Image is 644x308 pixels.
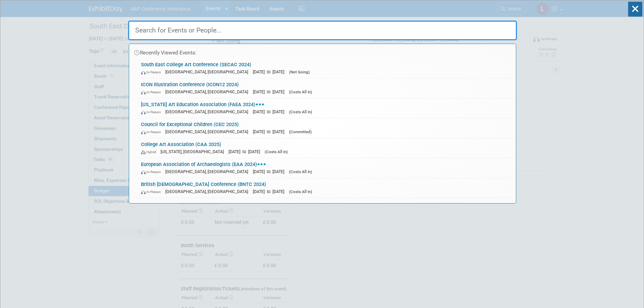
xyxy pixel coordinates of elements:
span: (Costs All In) [289,90,312,94]
span: (Costs All In) [265,149,288,154]
div: Recently Viewed Events: [133,44,512,58]
span: [DATE] to [DATE] [229,149,263,154]
span: [DATE] to [DATE] [253,169,288,174]
span: [GEOGRAPHIC_DATA], [GEOGRAPHIC_DATA] [165,129,252,134]
span: [GEOGRAPHIC_DATA], [GEOGRAPHIC_DATA] [165,189,252,194]
span: [GEOGRAPHIC_DATA], [GEOGRAPHIC_DATA] [165,69,252,74]
span: (Committed) [289,129,312,134]
span: In-Person [141,110,164,114]
span: (Not Going) [289,70,310,74]
a: College Art Association (CAA 2025) Hybrid [US_STATE], [GEOGRAPHIC_DATA] [DATE] to [DATE] (Costs A... [138,138,512,158]
span: [GEOGRAPHIC_DATA], [GEOGRAPHIC_DATA] [165,109,252,114]
span: [GEOGRAPHIC_DATA], [GEOGRAPHIC_DATA] [165,89,252,94]
a: [US_STATE] Art Education Association (FAEA 2024) In-Person [GEOGRAPHIC_DATA], [GEOGRAPHIC_DATA] [... [138,98,512,118]
a: British [DEMOGRAPHIC_DATA] Conference (BNTC 2024) In-Person [GEOGRAPHIC_DATA], [GEOGRAPHIC_DATA] ... [138,178,512,198]
span: [DATE] to [DATE] [253,109,288,114]
span: In-Person [141,130,164,134]
span: In-Person [141,90,164,94]
a: ICON Illustration Conference (ICON12 2024) In-Person [GEOGRAPHIC_DATA], [GEOGRAPHIC_DATA] [DATE] ... [138,78,512,98]
span: [DATE] to [DATE] [253,69,288,74]
span: In-Person [141,190,164,194]
input: Search for Events or People... [128,21,517,40]
span: In-Person [141,170,164,174]
span: (Costs All In) [289,189,312,194]
a: South East College Art Conference (SECAC 2024) In-Person [GEOGRAPHIC_DATA], [GEOGRAPHIC_DATA] [DA... [138,58,512,78]
span: Hybrid [141,150,159,154]
span: [DATE] to [DATE] [253,129,288,134]
span: [US_STATE], [GEOGRAPHIC_DATA] [161,149,227,154]
a: Council for Exceptional Children (CEC 2025) In-Person [GEOGRAPHIC_DATA], [GEOGRAPHIC_DATA] [DATE]... [138,118,512,138]
span: (Costs All In) [289,110,312,114]
a: European Association of Archaeologists (EAA 2024) In-Person [GEOGRAPHIC_DATA], [GEOGRAPHIC_DATA] ... [138,158,512,178]
span: [GEOGRAPHIC_DATA], [GEOGRAPHIC_DATA] [165,169,252,174]
span: [DATE] to [DATE] [253,189,288,194]
span: In-Person [141,70,164,74]
span: (Costs All In) [289,169,312,174]
span: [DATE] to [DATE] [253,89,288,94]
